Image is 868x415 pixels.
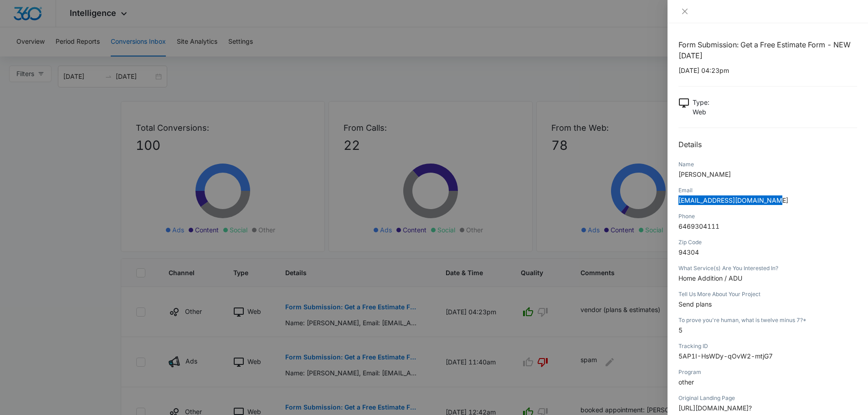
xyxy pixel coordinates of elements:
span: 5AP1I-HsWDy-qOvW2-mtjG7 [678,352,773,360]
div: Tracking ID [678,342,857,350]
div: To prove you're human, what is twelve minus 7?* [678,316,857,324]
span: other [678,378,694,386]
p: Web [693,107,709,117]
button: Close [678,7,691,15]
div: Tell Us More About Your Project [678,290,857,298]
span: [EMAIL_ADDRESS][DOMAIN_NAME] [678,196,788,204]
span: 6469304111 [678,222,719,230]
span: 94304 [678,248,699,256]
div: Zip Code [678,238,857,246]
div: Program [678,368,857,376]
p: Type : [693,97,709,107]
span: [PERSON_NAME] [678,170,731,178]
div: Email [678,186,857,195]
span: [URL][DOMAIN_NAME]? [678,404,752,412]
div: Phone [678,212,857,220]
span: close [681,8,688,15]
p: [DATE] 04:23pm [678,66,857,75]
div: Original Landing Page [678,394,857,402]
div: Name [678,160,857,169]
span: 5 [678,326,683,334]
span: Home Addition / ADU [678,274,742,282]
span: Send plans [678,300,712,308]
div: What Service(s) Are You Interested In? [678,264,857,272]
h2: Details [678,139,857,150]
h1: Form Submission: Get a Free Estimate Form - NEW [DATE] [678,39,857,61]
